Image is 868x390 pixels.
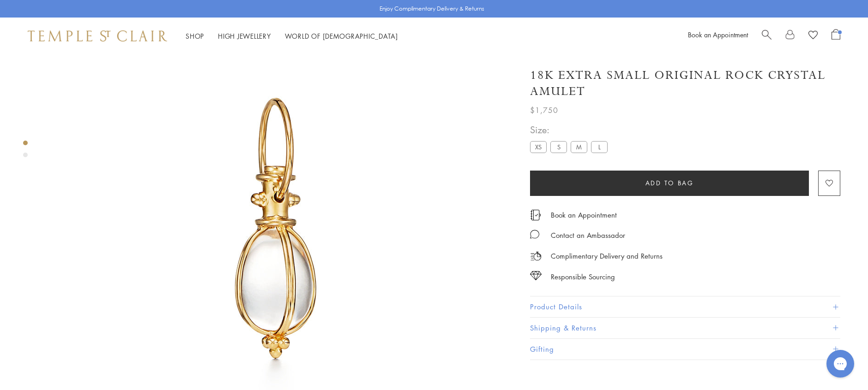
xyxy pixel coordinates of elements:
h1: 18K Extra Small Original Rock Crystal Amulet [530,67,840,100]
button: Gifting [530,339,840,360]
p: Enjoy Complimentary Delivery & Returns [380,4,484,13]
iframe: Gorgias live chat messenger [822,347,859,381]
a: World of [DEMOGRAPHIC_DATA]World of [DEMOGRAPHIC_DATA] [285,31,398,41]
img: MessageIcon-01_2.svg [530,230,539,239]
a: ShopShop [186,31,204,41]
div: Responsible Sourcing [551,271,615,283]
span: $1,750 [530,104,558,116]
img: icon_sourcing.svg [530,271,542,280]
a: High JewelleryHigh Jewellery [218,31,271,41]
img: icon_appointment.svg [530,210,541,220]
a: View Wishlist [808,29,818,43]
a: Book an Appointment [688,30,748,39]
label: XS [530,141,547,153]
button: Shipping & Returns [530,318,840,338]
p: Complimentary Delivery and Returns [551,250,663,262]
a: Book an Appointment [551,210,617,220]
a: Open Shopping Bag [832,29,840,43]
div: Contact an Ambassador [551,230,625,241]
label: L [591,141,608,153]
span: Add to bag [645,178,694,188]
label: M [571,141,587,153]
div: Product gallery navigation [23,138,28,165]
img: icon_delivery.svg [530,250,542,262]
nav: Main navigation [186,30,398,42]
a: Search [762,29,772,43]
label: S [550,141,567,153]
button: Product Details [530,296,840,317]
button: Add to bag [530,171,809,196]
span: Size: [530,122,611,137]
img: Temple St. Clair [28,30,167,41]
